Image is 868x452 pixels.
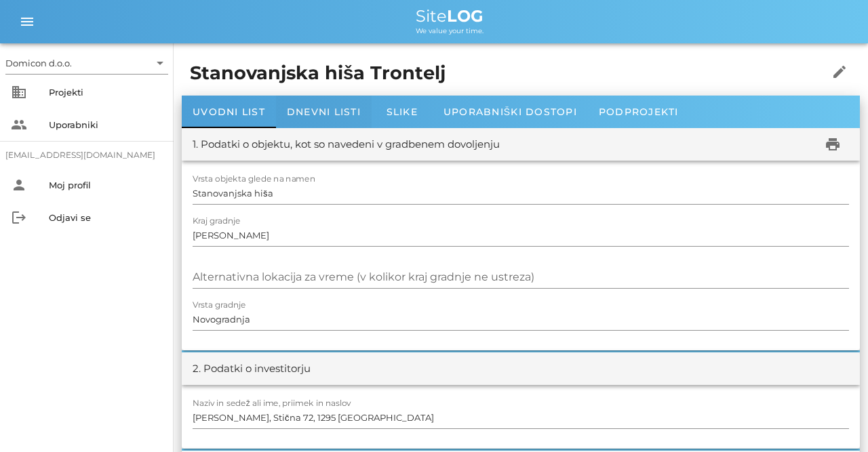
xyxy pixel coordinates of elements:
[443,106,577,118] span: Uporabniški dostopi
[11,177,27,193] i: person
[599,106,679,118] span: Podprojekti
[11,209,27,226] i: logout
[193,174,315,184] label: Vrsta objekta glede na namen
[387,106,418,118] span: Slike
[831,64,848,80] i: edit
[416,6,484,26] span: Site
[152,55,168,71] i: arrow_drop_down
[11,84,27,100] i: business
[193,300,246,310] label: Vrsta gradnje
[11,117,27,133] i: people
[193,216,241,226] label: Kraj gradnje
[825,136,841,152] i: print
[193,398,351,409] label: Naziv in sedež ali ime, priimek in naslov
[193,106,265,118] span: Uvodni list
[49,180,163,190] div: Moj profil
[447,6,484,26] b: LOG
[19,14,35,30] i: menu
[193,361,311,377] div: 2. Podatki o investitorju
[49,212,163,223] div: Odjavi se
[193,137,500,152] div: 1. Podatki o objektu, kot so navedeni v gradbenem dovoljenju
[49,119,163,130] div: Uporabniki
[416,26,484,35] span: We value your time.
[5,52,168,74] div: Domicon d.o.o.
[674,306,868,452] div: Pripomoček za klepet
[5,57,72,69] div: Domicon d.o.o.
[190,60,797,87] h1: Stanovanjska hiša Trontelj
[49,87,163,98] div: Projekti
[287,106,361,118] span: Dnevni listi
[674,306,868,452] iframe: Chat Widget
